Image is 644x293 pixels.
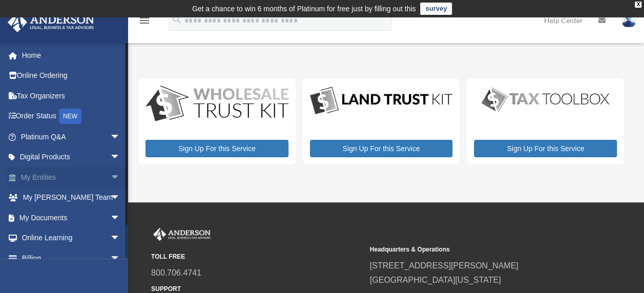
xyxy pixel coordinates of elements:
a: My Entitiesarrow_drop_down [7,167,136,187]
i: search [171,14,182,25]
a: Home [7,45,136,66]
div: close [635,2,641,8]
span: arrow_drop_down [110,187,131,208]
i: menu [138,14,151,27]
span: arrow_drop_down [110,207,131,228]
a: Tax Organizers [7,86,136,106]
a: [STREET_ADDRESS][PERSON_NAME] [370,261,518,270]
div: Get a chance to win 6 months of Platinum for free just by filling out this [192,3,416,15]
a: 800.706.4741 [151,268,201,277]
img: Anderson Advisors Platinum Portal [5,12,97,32]
a: Sign Up For this Service [146,140,288,157]
small: TOLL FREE [151,252,363,262]
a: Billingarrow_drop_down [7,248,136,268]
small: Headquarters & Operations [370,244,581,255]
span: arrow_drop_down [110,147,131,168]
span: arrow_drop_down [110,248,131,269]
img: LandTrust_lgo-1.jpg [310,86,453,116]
a: Sign Up For this Service [474,140,617,157]
a: Platinum Q&Aarrow_drop_down [7,127,136,147]
div: NEW [59,109,81,124]
img: taxtoolbox_new-1.webp [474,86,617,114]
img: WS-Trust-Kit-lgo-1.jpg [146,86,288,123]
img: User Pic [621,13,636,28]
a: menu [138,18,151,27]
span: arrow_drop_down [110,228,131,249]
a: Digital Productsarrow_drop_down [7,147,131,168]
a: Order StatusNEW [7,106,136,127]
a: [GEOGRAPHIC_DATA][US_STATE] [370,276,501,284]
a: survey [420,3,452,15]
a: My Documentsarrow_drop_down [7,207,136,228]
a: My [PERSON_NAME] Teamarrow_drop_down [7,187,136,208]
img: Anderson Advisors Platinum Portal [151,228,213,241]
a: Online Learningarrow_drop_down [7,228,136,248]
span: arrow_drop_down [110,127,131,148]
a: Online Ordering [7,66,136,86]
a: Sign Up For this Service [310,140,453,157]
span: arrow_drop_down [110,167,131,188]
